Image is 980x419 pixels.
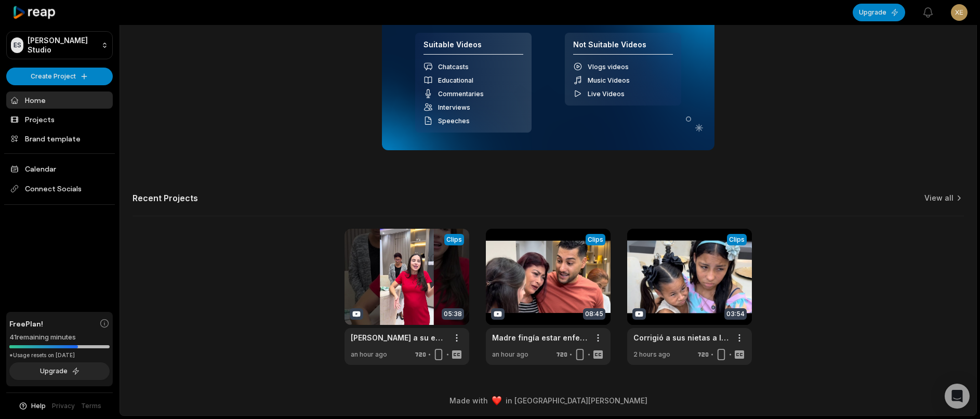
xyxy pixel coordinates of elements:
[573,40,673,55] h4: Not Suitable Videos
[588,76,630,84] span: Music Videos
[9,332,110,343] div: 41 remaining minutes
[588,90,625,98] span: Live Videos
[9,318,43,329] span: Free Plan!
[438,76,473,84] span: Educational
[6,160,113,177] a: Calendar
[11,37,23,53] div: ES
[28,36,97,55] p: [PERSON_NAME] Studio
[492,332,588,343] a: Madre fingía estar enferma para retener a su hijo hasta que él descubrió la verdad😱
[18,401,46,411] button: Help
[438,117,470,125] span: Speeches
[945,384,970,409] div: Open Intercom Messenger
[492,396,501,405] img: heart emoji
[9,362,110,380] button: Upgrade
[81,401,101,411] a: Terms
[633,332,729,343] a: Corrigió a sus nietas a la antigua y su hija se opuso😱
[6,130,113,147] a: Brand template
[588,63,629,71] span: Vlogs videos
[438,90,484,98] span: Commentaries
[133,193,198,203] h2: Recent Projects
[6,179,113,198] span: Connect Socials
[6,68,113,85] button: Create Project
[6,111,113,128] a: Projects
[853,4,905,21] button: Upgrade
[52,401,75,411] a: Privacy
[6,91,113,109] a: Home
[31,401,46,411] span: Help
[438,63,469,71] span: Chatcasts
[924,193,953,203] a: View all
[351,332,446,343] a: [PERSON_NAME] a su esposa maltratar a su mamá y reaccionó de esta manera😱
[9,351,110,359] div: *Usage resets on [DATE]
[129,395,967,406] div: Made with in [GEOGRAPHIC_DATA][PERSON_NAME]
[438,103,470,111] span: Interviews
[423,40,523,55] h4: Suitable Videos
